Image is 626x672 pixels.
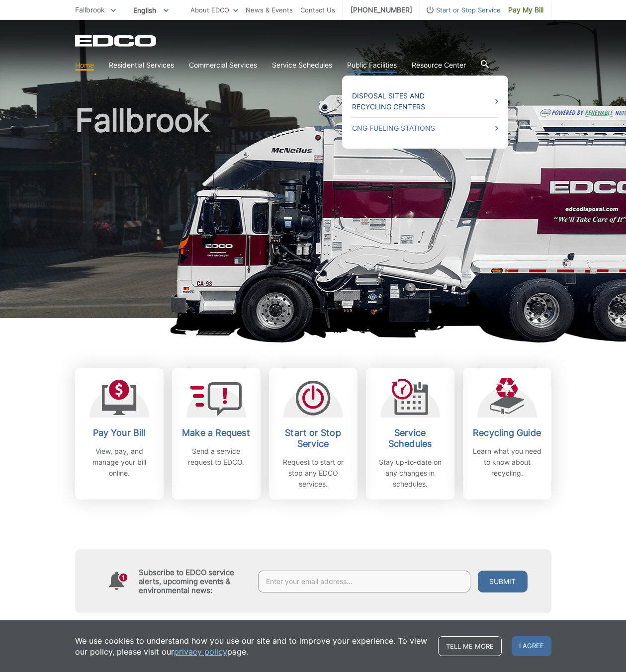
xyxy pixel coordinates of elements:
[412,60,466,71] a: Resource Center
[366,368,454,500] a: Service Schedules Stay up-to-date on any changes in schedules.
[75,35,158,47] a: EDCD logo. Return to the homepage.
[347,60,397,71] a: Public Facilities
[373,457,447,490] p: Stay up-to-date on any changes in schedules.
[75,368,164,500] a: Pay Your Bill View, pay, and manage your bill online.
[174,646,227,657] a: privacy policy
[438,636,502,656] a: Tell me more
[75,635,428,657] p: We use cookies to understand how you use our site and to improve your experience. To view our pol...
[352,90,498,112] a: Disposal Sites and Recycling Centers
[139,568,248,595] h4: Subscribe to EDCO service alerts, upcoming events & environmental news:
[109,60,174,71] a: Residential Services
[300,4,335,15] a: Contact Us
[190,4,238,15] a: About EDCO
[179,427,253,438] h2: Make a Request
[83,427,156,438] h2: Pay Your Bill
[189,60,257,71] a: Commercial Services
[75,5,105,14] span: Fallbrook
[258,571,470,592] input: Enter your email address...
[508,4,543,15] span: Pay My Bill
[179,446,253,468] p: Send a service request to EDCO.
[83,446,156,479] p: View, pay, and manage your bill online.
[246,4,293,15] a: News & Events
[272,60,332,71] a: Service Schedules
[276,457,350,490] p: Request to start or stop any EDCO services.
[470,446,544,479] p: Learn what you need to know about recycling.
[373,427,447,449] h2: Service Schedules
[276,427,350,449] h2: Start or Stop Service
[75,104,551,323] h1: Fallbrook
[478,571,528,592] button: Submit
[470,427,544,438] h2: Recycling Guide
[512,636,551,656] span: I agree
[126,2,176,18] span: English
[352,123,498,134] a: CNG Fueling Stations
[463,368,551,500] a: Recycling Guide Learn what you need to know about recycling.
[75,60,94,71] a: Home
[172,368,261,500] a: Make a Request Send a service request to EDCO.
